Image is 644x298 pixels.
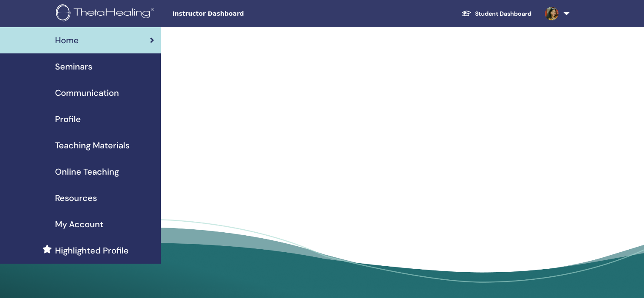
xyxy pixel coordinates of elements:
[55,86,119,99] span: Communication
[545,7,558,20] img: default.jpg
[55,192,97,204] span: Resources
[55,34,79,47] span: Home
[56,4,157,23] img: logo.png
[55,60,92,73] span: Seminars
[55,165,119,178] span: Online Teaching
[55,218,103,231] span: My Account
[455,6,538,22] a: Student Dashboard
[172,9,299,18] span: Instructor Dashboard
[55,113,81,125] span: Profile
[55,139,130,152] span: Teaching Materials
[462,10,472,17] img: graduation-cap-white.svg
[55,244,129,257] span: Highlighted Profile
